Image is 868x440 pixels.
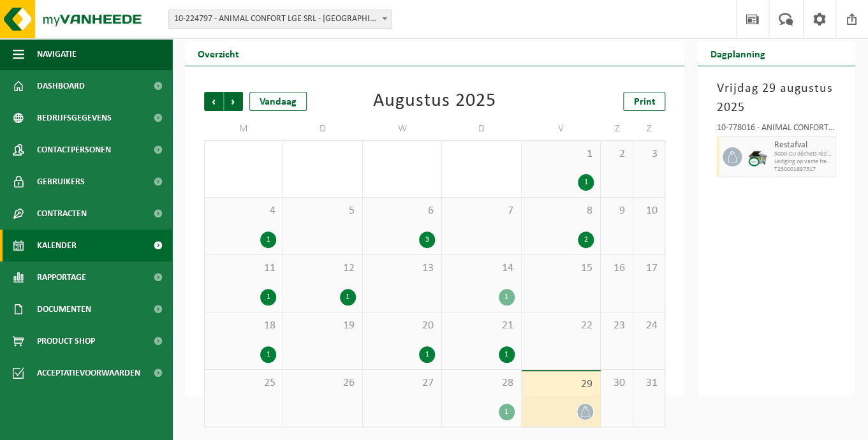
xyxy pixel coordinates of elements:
span: 30 [607,376,626,390]
div: 2 [578,231,594,248]
div: 1 [419,346,435,363]
span: 10-224797 - ANIMAL CONFORT LGE SRL - LONCIN [169,10,391,28]
span: 14 [448,261,514,275]
span: 7 [448,204,514,218]
span: 3 [640,147,659,161]
span: 25 [211,376,276,390]
div: 1 [499,404,515,420]
span: 9 [607,204,626,218]
span: Vorige [204,92,223,111]
span: 5000-CU déchets résiduels [774,150,832,158]
span: 18 [211,319,276,333]
span: 13 [369,261,435,275]
span: 10 [640,204,659,218]
span: 19 [290,319,355,333]
div: 1 [578,174,594,191]
span: Volgende [224,92,243,111]
span: 1 [528,147,594,161]
span: 20 [369,319,435,333]
h2: Dagplanning [697,41,777,66]
span: Bedrijfsgegevens [37,102,112,134]
span: Kalender [37,230,77,261]
a: Print [623,92,665,111]
div: 1 [499,346,515,363]
span: T250001697317 [774,166,832,173]
span: Restafval [774,140,832,150]
span: 21 [448,319,514,333]
div: 10-778016 - ANIMAL CONFORT SRL - ANIMAL LOISIR - BARCHON [716,124,836,136]
span: Product Shop [37,325,95,357]
span: 6 [369,204,435,218]
span: Lediging op vaste frequentie [774,158,832,166]
td: Z [601,117,633,140]
span: Rapportage [37,261,86,293]
div: 1 [260,231,276,248]
div: Augustus 2025 [373,92,496,111]
span: 2 [607,147,626,161]
td: Z [633,117,666,140]
td: M [204,117,283,140]
span: 24 [640,319,659,333]
span: Contracten [37,198,87,230]
span: 23 [607,319,626,333]
h3: Vrijdag 29 augustus 2025 [716,79,836,117]
span: 26 [290,376,355,390]
div: 1 [340,289,356,305]
span: 22 [528,319,594,333]
div: 1 [260,346,276,363]
td: D [442,117,521,140]
span: Dashboard [37,70,85,102]
span: Navigatie [37,38,77,70]
span: 11 [211,261,276,275]
span: 17 [640,261,659,275]
div: Vandaag [249,92,307,111]
td: V [522,117,601,140]
img: WB-5000-CU [748,147,767,166]
div: 1 [260,289,276,305]
div: 3 [419,231,435,248]
span: 12 [290,261,355,275]
span: 5 [290,204,355,218]
span: 31 [640,376,659,390]
span: 27 [369,376,435,390]
span: Print [633,97,655,107]
span: 8 [528,204,594,218]
span: 10-224797 - ANIMAL CONFORT LGE SRL - LONCIN [168,10,392,29]
span: 15 [528,261,594,275]
td: D [283,117,362,140]
span: Documenten [37,293,91,325]
span: 16 [607,261,626,275]
span: Acceptatievoorwaarden [37,357,140,389]
div: 1 [499,289,515,305]
span: 28 [448,376,514,390]
h2: Overzicht [185,41,252,66]
span: Contactpersonen [37,134,111,166]
td: W [363,117,442,140]
span: 29 [528,378,594,392]
span: Gebruikers [37,166,85,198]
span: 4 [211,204,276,218]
